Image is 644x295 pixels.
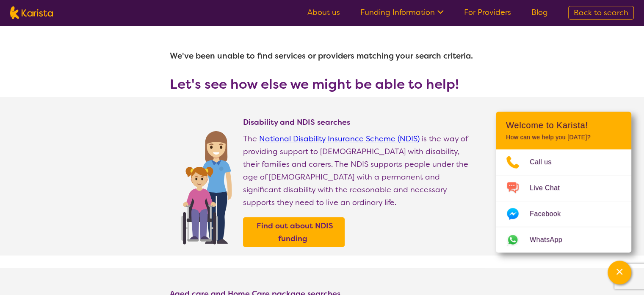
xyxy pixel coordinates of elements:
[530,156,562,169] span: Call us
[496,227,631,253] a: Web link opens in a new tab.
[608,261,631,284] button: Channel Menu
[170,46,475,66] h1: We've been unable to find services or providers matching your search criteria.
[243,117,475,127] h4: Disability and NDIS searches
[496,149,631,253] ul: Choose channel
[530,208,571,220] span: Facebook
[530,182,570,194] span: Live Chat
[574,8,628,18] span: Back to search
[464,7,511,17] a: For Providers
[506,120,621,130] h2: Welcome to Karista!
[245,219,343,245] a: Find out about NDIS funding
[506,134,621,141] p: How can we help you [DATE]?
[568,6,634,20] a: Back to search
[257,221,333,244] b: Find out about NDIS funding
[531,7,548,17] a: Blog
[170,76,475,92] h3: Let's see how else we might be able to help!
[10,6,53,19] img: Karista logo
[307,7,340,17] a: About us
[530,233,572,246] span: WhatsApp
[178,126,235,244] img: Find NDIS and Disability services and providers
[360,7,444,17] a: Funding Information
[259,134,420,144] a: National Disability Insurance Scheme (NDIS)
[243,132,475,209] p: The is the way of providing support to [DEMOGRAPHIC_DATA] with disability, their families and car...
[496,112,631,253] div: Channel Menu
